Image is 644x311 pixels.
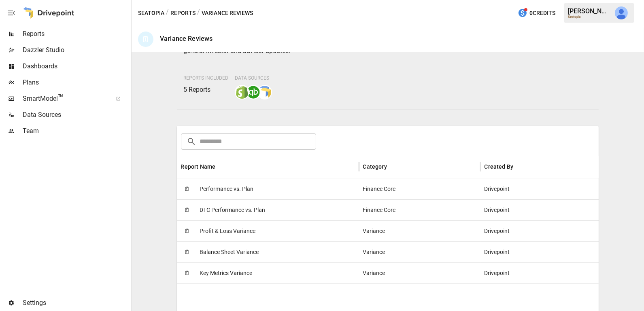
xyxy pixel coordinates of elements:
[236,86,249,99] img: shopify
[514,6,559,21] button: 0Credits
[235,75,269,81] span: Data Sources
[359,220,480,241] div: Variance
[247,86,260,99] img: quickbooks
[200,221,255,241] span: Profit & Loss Variance
[23,61,130,71] span: Dashboards
[58,93,64,103] span: ™
[388,161,400,172] button: Sort
[480,241,602,262] div: Drivepoint
[217,161,228,172] button: Sort
[138,8,164,18] button: Seatopia
[181,204,193,216] span: 🗓
[181,163,216,170] div: Report Name
[485,163,514,170] div: Created By
[359,241,480,262] div: Variance
[363,163,387,170] div: Category
[359,178,480,199] div: Finance Core
[23,298,130,308] span: Settings
[200,179,253,199] span: Performance vs. Plan
[23,94,107,104] span: SmartModel
[529,8,555,18] span: 0 Credits
[200,263,252,283] span: Key Metrics Variance
[568,7,610,15] div: [PERSON_NAME]
[615,6,628,19] img: Julie Wilton
[160,35,213,42] div: Variance Reviews
[480,220,602,241] div: Drivepoint
[181,267,193,279] span: 🗓
[514,161,526,172] button: Sort
[23,78,130,87] span: Plans
[23,45,130,55] span: Dazzler Studio
[568,15,610,19] div: Seatopia
[23,110,130,120] span: Data Sources
[359,262,480,283] div: Variance
[166,8,169,18] div: /
[138,32,153,47] div: 🗓
[258,86,271,99] img: smart model
[23,29,130,39] span: Reports
[480,262,602,283] div: Drivepoint
[183,85,228,95] p: 5 Reports
[181,183,193,195] span: 🗓
[610,2,633,24] button: Julie Wilton
[23,126,130,136] span: Team
[183,75,228,81] span: Reports Included
[200,200,265,220] span: DTC Performance vs. Plan
[170,8,196,18] button: Reports
[359,199,480,220] div: Finance Core
[480,199,602,220] div: Drivepoint
[197,8,200,18] div: /
[181,246,193,258] span: 🗓
[200,242,259,262] span: Balance Sheet Variance
[480,178,602,199] div: Drivepoint
[181,225,193,237] span: 🗓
